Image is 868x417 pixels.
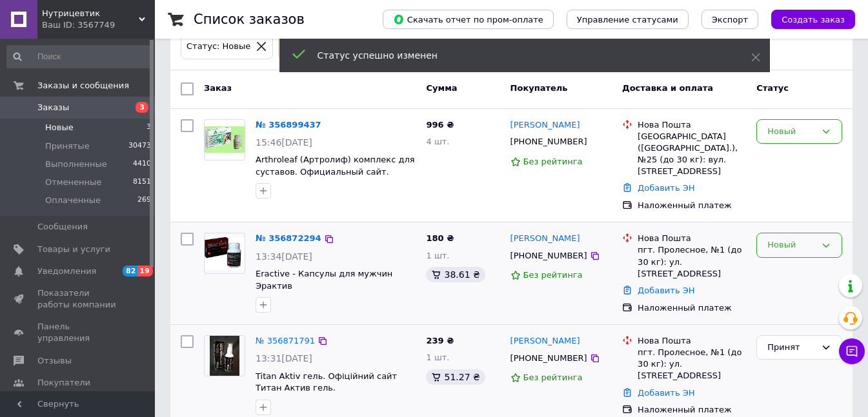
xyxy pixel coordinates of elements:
div: Принят [767,341,816,354]
span: Управление статусами [577,15,678,24]
a: № 356872294 [256,233,321,243]
span: Покупатели [37,377,90,389]
div: пгт. Пролесное, №1 (до 30 кг): ул. [STREET_ADDRESS] [638,347,746,382]
div: Нова Пошта [638,119,746,131]
span: Скачать отчет по пром-оплате [393,14,543,25]
span: Показатели работы компании [37,287,119,311]
a: Фото товару [204,233,245,274]
span: Без рейтинга [523,157,583,166]
span: Сумма [426,83,457,93]
span: Уведомления [37,266,96,277]
span: 15:46[DATE] [256,137,312,148]
span: Новые [45,122,74,133]
img: Фото товару [210,336,239,376]
a: № 356899437 [256,120,321,130]
a: [PERSON_NAME] [510,119,580,131]
a: Фото товару [204,119,245,160]
a: Arthroleaf (Артролиф) комплекс для суставов. Официальный сайт. [256,155,415,177]
span: 13:34[DATE] [256,251,312,262]
img: Фото товару [205,237,245,270]
a: Добавить ЭН [638,388,694,398]
a: Titan Aktiv гель. Офіційний сайт Титан Актив гель. [256,371,397,393]
span: 1 шт. [426,251,449,260]
div: Ваш ID: 3567749 [42,19,155,31]
button: Скачать отчет по пром-оплате [383,10,554,29]
span: Доставка и оплата [622,83,713,93]
div: [PHONE_NUMBER] [508,247,590,264]
span: Выполненные [45,159,107,170]
div: Статус успешно изменен [318,49,719,62]
span: 1 шт. [426,353,449,362]
div: Наложенный платеж [638,404,746,416]
div: 51.27 ₴ [426,369,485,385]
span: Статус [756,83,789,93]
span: Отзывы [37,355,72,367]
span: Покупатель [510,83,568,93]
span: Без рейтинга [523,373,583,382]
a: № 356871791 [256,336,315,345]
button: Управление статусами [567,10,689,29]
input: Поиск [6,45,152,68]
span: 996 ₴ [426,120,454,130]
span: 3 [146,122,151,133]
div: [GEOGRAPHIC_DATA] ([GEOGRAPHIC_DATA].), №25 (до 30 кг): вул. [STREET_ADDRESS] [638,131,746,178]
span: Заказы и сообщения [37,80,129,92]
span: Принятые [45,141,90,152]
span: Панель управления [37,321,119,344]
span: 13:31[DATE] [256,353,312,364]
div: Статус: Новые [184,40,253,53]
a: Фото товару [204,335,245,376]
span: Заказы [37,102,69,113]
span: Создать заказ [782,15,845,24]
span: Нутрицевтик [42,8,139,19]
div: Наложенный платеж [638,302,746,314]
button: Создать заказ [771,10,855,29]
span: Заказ [204,83,232,93]
span: Без рейтинга [523,270,583,280]
span: 4 шт. [426,137,449,146]
a: Eractive - Капсулы для мужчин Эрактив [256,269,392,291]
div: Новый [767,125,816,139]
a: Добавить ЭН [638,183,694,193]
span: Отмененные [45,177,101,188]
a: Создать заказ [758,14,855,24]
img: Фото товару [205,126,245,153]
span: 30473 [128,141,151,152]
span: 239 ₴ [426,336,454,345]
div: Нова Пошта [638,233,746,244]
div: 38.61 ₴ [426,267,485,282]
span: 19 [137,266,152,276]
span: 4410 [133,159,151,170]
span: Оплаченные [45,195,101,206]
a: [PERSON_NAME] [510,233,580,245]
span: 180 ₴ [426,233,454,243]
div: Нова Пошта [638,335,746,347]
button: Экспорт [701,10,758,29]
span: 8151 [133,177,151,188]
a: Добавить ЭН [638,286,694,295]
span: Экспорт [712,15,748,24]
h1: Список заказов [194,12,305,27]
span: Сообщения [37,221,88,233]
span: Товары и услуги [37,244,110,255]
div: [PHONE_NUMBER] [508,133,590,150]
span: 269 [137,195,151,206]
span: 82 [123,266,137,276]
div: Наложенный платеж [638,200,746,211]
div: [PHONE_NUMBER] [508,350,590,367]
span: 3 [136,102,148,113]
a: [PERSON_NAME] [510,335,580,347]
div: пгт. Пролесное, №1 (до 30 кг): ул. [STREET_ADDRESS] [638,244,746,280]
div: Новый [767,238,816,252]
button: Чат с покупателем [839,338,865,364]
